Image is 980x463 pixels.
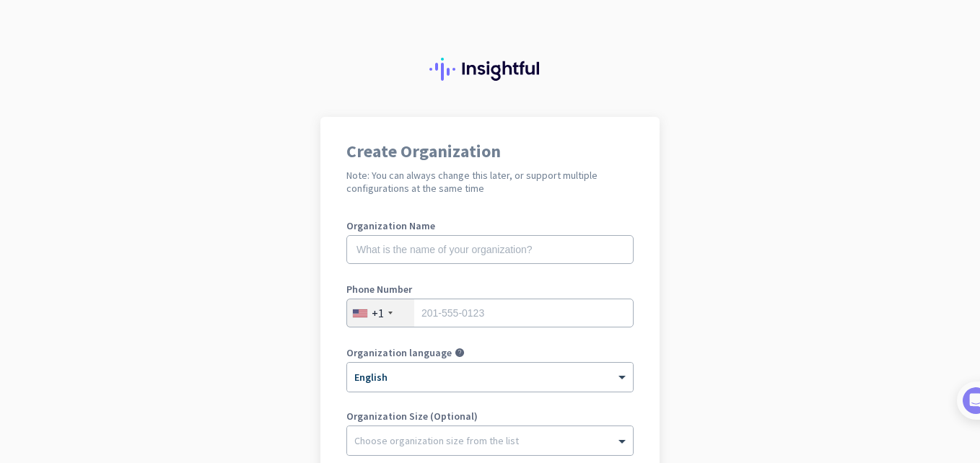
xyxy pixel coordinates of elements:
label: Organization language [346,348,452,358]
h2: Note: You can always change this later, or support multiple configurations at the same time [346,169,634,195]
input: 201-555-0123 [346,299,634,327]
input: What is the name of your organization? [346,235,634,264]
div: +1 [372,306,384,320]
i: help [455,348,465,358]
label: Phone Number [346,284,634,294]
h1: Create Organization [346,143,634,160]
label: Organization Size (Optional) [346,411,634,421]
label: Organization Name [346,221,634,231]
img: Insightful [429,58,551,81]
